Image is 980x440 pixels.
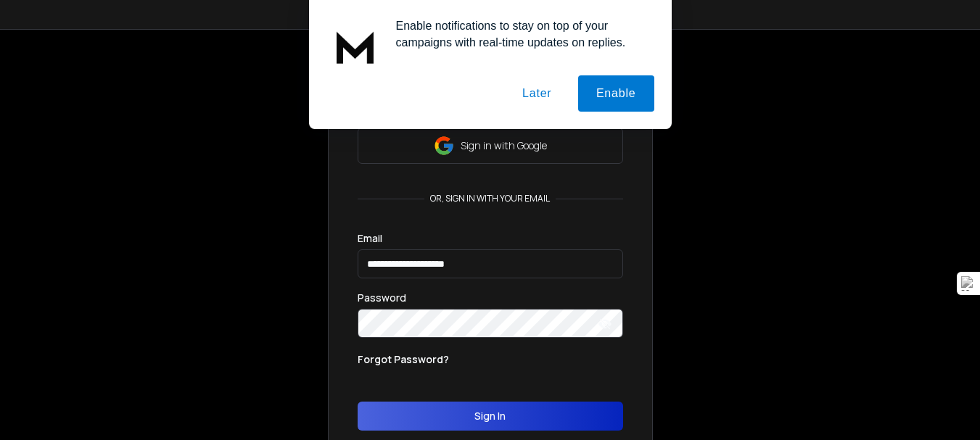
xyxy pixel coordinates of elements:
[384,17,654,51] div: Enable notifications to stay on top of your campaigns with real-time updates on replies.
[461,138,547,153] p: Sign in with Google
[358,402,623,431] button: Sign In
[578,75,654,112] button: Enable
[358,293,406,303] label: Password
[424,193,556,204] p: or, sign in with your email
[504,75,569,112] button: Later
[358,128,623,164] button: Sign in with Google
[358,233,382,244] label: Email
[326,17,384,75] img: notification icon
[358,352,449,367] p: Forgot Password?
